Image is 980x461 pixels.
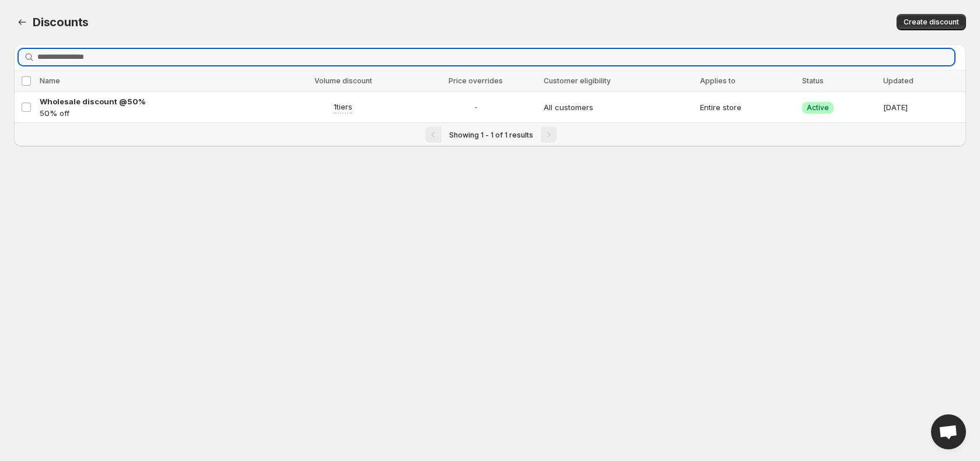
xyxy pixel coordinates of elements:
span: - [415,101,537,113]
button: Create discount [897,14,966,30]
span: Discounts [33,15,89,29]
td: All customers [540,92,696,123]
td: Entire store [696,92,799,123]
span: 1 tiers [334,101,352,112]
a: Wholesale discount @50% [40,96,271,107]
span: Active [807,103,829,112]
span: Customer eligibility [544,76,611,85]
span: Name [40,76,60,85]
span: Create discount [904,17,959,27]
span: Applies to [700,76,736,85]
span: Status [802,76,824,85]
button: Back to dashboard [14,14,30,30]
a: Open chat [931,414,966,449]
span: Showing 1 - 1 of 1 results [449,131,533,139]
p: 50% off [40,107,271,119]
td: [DATE] [880,92,966,123]
nav: Pagination [14,122,966,146]
span: Volume discount [314,76,372,85]
span: Price overrides [449,76,503,85]
span: Updated [883,76,914,85]
span: Wholesale discount @50% [40,97,146,106]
